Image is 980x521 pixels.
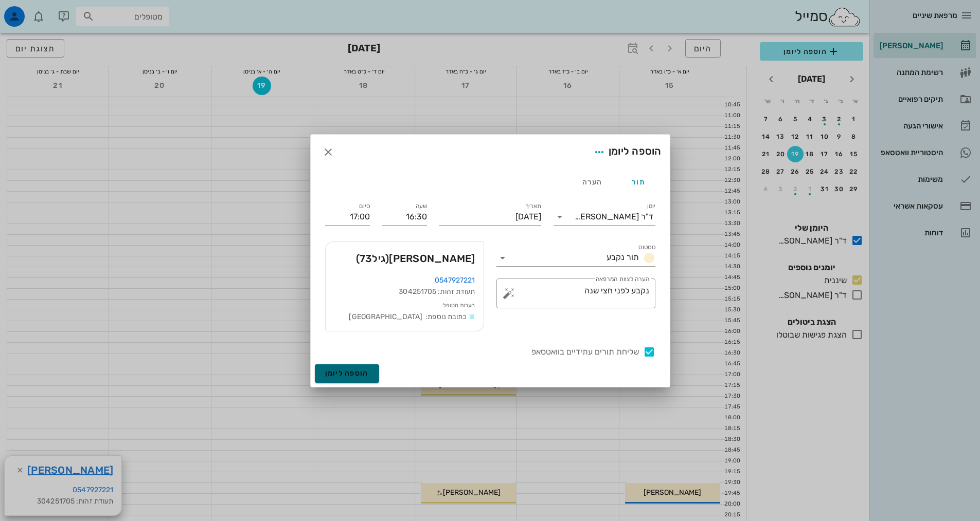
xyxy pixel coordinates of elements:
div: ד"ר [PERSON_NAME] [575,212,653,221]
div: תעודת זהות: 304251705 [334,286,475,297]
label: הערה לצוות המרפאה [595,275,649,283]
div: תור [615,170,662,194]
label: שעה [415,202,427,210]
label: יומן [647,202,655,210]
div: הערה [569,170,615,194]
label: סיום [359,202,370,210]
span: [PERSON_NAME] [356,250,475,267]
div: סטטוסתור נקבע [496,250,655,266]
span: (גיל ) [356,252,389,265]
span: הוספה ליומן [325,369,369,378]
span: תור נקבע [607,252,639,262]
label: שליחת תורים עתידיים בוואטסאפ [325,347,639,357]
span: כתובת נוספת: [GEOGRAPHIC_DATA] [349,312,467,321]
label: תאריך [525,202,541,210]
div: הוספה ליומן [590,143,662,161]
div: יומןד"ר [PERSON_NAME] [554,209,655,225]
span: 73 [360,252,372,265]
button: הוספה ליומן [315,364,379,383]
small: הערות מטופל: [441,302,475,309]
label: סטטוס [638,244,655,251]
a: 0547927221 [435,276,475,285]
